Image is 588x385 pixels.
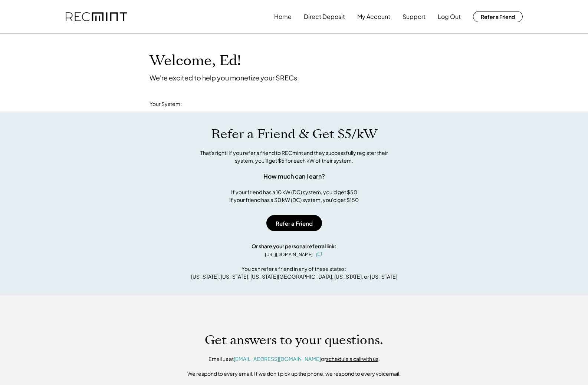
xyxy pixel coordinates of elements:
div: We respond to every email. If we don't pick up the phone, we respond to every voicemail. [187,370,401,378]
div: Your System: [150,100,182,108]
img: recmint-logotype%403x.png [66,12,127,21]
h1: Refer a Friend & Get $5/kW [211,126,377,142]
button: My Account [357,9,390,24]
div: We're excited to help you monetize your SRECs. [150,73,299,82]
a: [EMAIL_ADDRESS][DOMAIN_NAME] [234,355,321,362]
div: [URL][DOMAIN_NAME] [265,251,313,258]
button: Direct Deposit [304,9,345,24]
button: click to copy [315,250,323,259]
h1: Get answers to your questions. [205,332,383,348]
h1: Welcome, Ed! [150,52,242,70]
div: How much can I earn? [263,172,325,181]
div: If your friend has a 10 kW (DC) system, you'd get $50 If your friend has a 30 kW (DC) system, you... [229,188,359,204]
button: Refer a Friend [473,11,523,22]
div: Email us at or . [208,355,380,363]
a: schedule a call with us [326,355,378,362]
div: You can refer a friend in any of these states: [US_STATE], [US_STATE], [US_STATE][GEOGRAPHIC_DATA... [191,265,397,281]
button: Log Out [438,9,461,24]
div: Or share your personal referral link: [252,242,336,250]
button: Refer a Friend [266,215,322,231]
button: Support [403,9,426,24]
button: Home [274,9,292,24]
div: That's right! If you refer a friend to RECmint and they successfully register their system, you'l... [192,149,396,165]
